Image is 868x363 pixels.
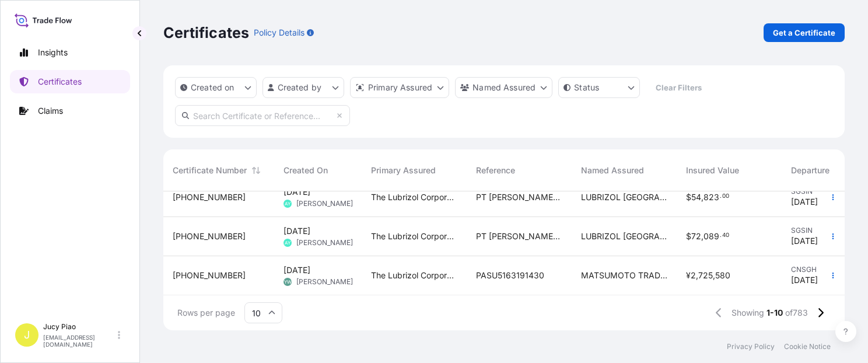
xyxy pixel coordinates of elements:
a: Certificates [10,70,130,93]
span: Primary Assured [371,165,436,176]
p: [EMAIL_ADDRESS][DOMAIN_NAME] [43,334,116,348]
span: , [696,271,698,280]
span: . [720,194,722,198]
span: $ [686,193,691,201]
span: LUBRIZOL [GEOGRAPHIC_DATA] (PTE) LTD [581,231,667,242]
p: Named Assured [473,82,535,93]
span: of 783 [785,307,808,319]
a: Privacy Policy [727,342,775,351]
span: 1-10 [766,307,783,319]
span: Reference [476,165,515,176]
span: PT [PERSON_NAME] INDONESIA [476,191,562,203]
input: Search Certificate or Reference... [175,105,350,126]
span: , [713,271,715,280]
a: Claims [10,99,130,123]
span: AY [285,237,290,249]
span: 580 [715,271,730,280]
span: SGSIN [791,226,860,235]
span: Certificate Number [173,165,247,176]
span: The Lubrizol Corporation [371,231,457,242]
span: The Lubrizol Corporation [371,270,457,281]
p: Primary Assured [368,82,432,93]
span: [PERSON_NAME] [296,277,353,287]
p: Created on [191,82,235,93]
button: cargoOwner Filter options [455,77,552,98]
p: Insights [38,47,68,58]
span: 725 [698,271,713,280]
p: Certificates [38,76,82,88]
span: 089 [703,232,719,240]
span: Departure [791,165,829,176]
span: [PHONE_NUMBER] [173,231,246,242]
span: [DATE] [283,225,310,237]
span: [PHONE_NUMBER] [173,191,246,203]
span: PASU5163191430 [476,270,544,281]
span: YW [284,276,292,288]
span: 2 [691,271,696,280]
span: [PHONE_NUMBER] [173,270,246,281]
p: Clear Filters [656,82,702,93]
p: Policy Details [254,27,304,39]
span: MATSUMOTO TRADING CO LTD [581,270,667,281]
p: Certificates [163,23,249,42]
span: , [701,232,703,240]
button: distributor Filter options [350,77,449,98]
span: [DATE] [283,186,310,198]
span: [PERSON_NAME] [296,199,353,208]
span: , [701,193,703,201]
span: CNSGH [791,265,860,274]
span: LUBRIZOL [GEOGRAPHIC_DATA] (PTE) LTD [581,191,667,203]
span: [DATE] [791,196,818,208]
span: The Lubrizol Corporation [371,191,457,203]
button: Clear Filters [646,78,711,97]
span: 54 [691,193,701,201]
span: [DATE] [791,274,818,286]
span: $ [686,232,691,240]
span: PT [PERSON_NAME] INDONESIA [476,231,562,242]
p: Claims [38,105,63,117]
a: Get a Certificate [764,23,845,42]
a: Cookie Notice [784,342,831,351]
button: Sort [249,163,263,177]
span: SGSIN [791,187,860,196]
span: ¥ [686,271,691,280]
span: Showing [731,307,764,319]
span: AY [285,198,290,210]
p: Status [574,82,599,93]
span: 823 [703,193,719,201]
span: . [720,233,722,238]
p: Jucy Piao [43,322,116,331]
p: Created by [278,82,322,93]
span: Created On [283,165,328,176]
span: Rows per page [177,307,235,319]
span: Insured Value [686,165,739,176]
button: createdOn Filter options [175,77,257,98]
span: [DATE] [791,235,818,247]
span: Named Assured [581,165,644,176]
span: 72 [691,232,701,240]
a: Insights [10,41,130,64]
p: Get a Certificate [773,27,835,39]
button: createdBy Filter options [262,77,344,98]
span: 40 [722,233,729,238]
span: 00 [722,194,729,198]
span: [DATE] [283,264,310,276]
span: [PERSON_NAME] [296,238,353,247]
span: J [24,329,30,341]
button: certificateStatus Filter options [558,77,640,98]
